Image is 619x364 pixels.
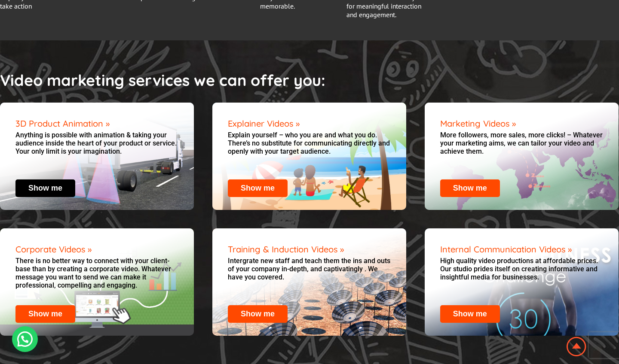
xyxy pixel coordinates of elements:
p: Anything is possible with animation & taking your audience inside the heart of your product or se... [15,131,178,155]
img: Animation Studio South Africa [565,335,588,358]
button: Show me [228,305,288,323]
a: Show me [28,184,62,192]
a: Marketing Videos » [440,118,516,129]
p: Explain yourself – who you are and what you do. There’s no substitute for communicating directly ... [228,131,391,155]
button: Show me [15,179,75,197]
p: Intergrate new staff and teach them the ins and outs of your company in-depth, and captivatingly ... [228,257,391,281]
a: Show me [453,184,487,192]
p: More followers, more sales, more clicks! – Whatever your marketing aims, we can tailor your video... [440,131,603,155]
p: There is no better way to connect with your client-base than by creating a corporate video. Whate... [15,257,178,289]
a: Explainer Videos » [228,118,300,129]
a: 3D Product Animation » [15,118,110,129]
button: Show me [228,179,288,197]
a: Show me [241,309,275,318]
a: Training & Induction Videos » [228,244,344,255]
a: Show me [453,309,487,318]
button: Show me [440,305,500,323]
a: Internal Communication Videos » [440,244,572,255]
button: Show me [440,179,500,197]
a: Corporate Videos » [15,244,92,255]
a: Show me [241,184,275,192]
button: Show me [15,305,75,323]
p: High quality video productions at affordable prices. Our studio prides itself on creating informa... [440,257,603,281]
a: Show me [28,309,62,318]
